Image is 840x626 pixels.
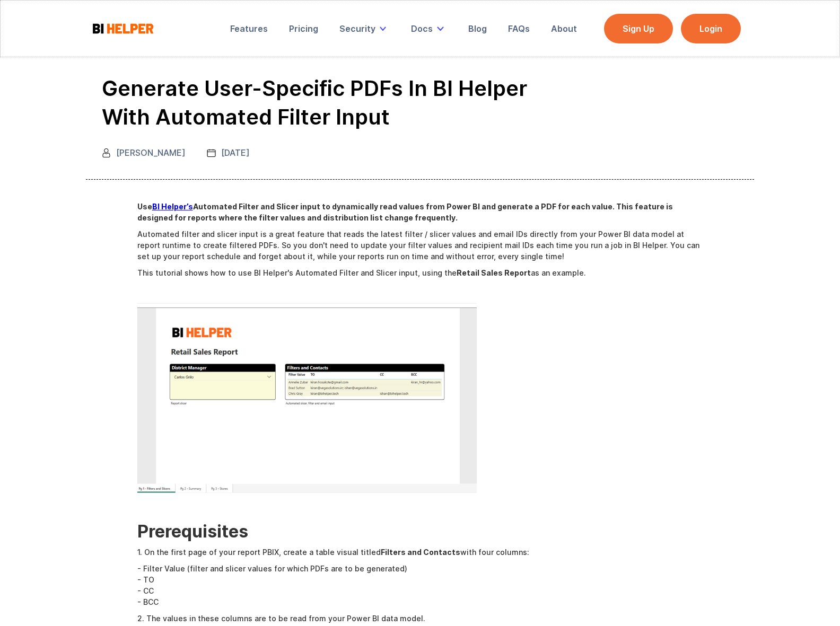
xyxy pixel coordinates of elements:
[282,17,326,40] a: Pricing
[137,613,703,624] p: 2. The values in these columns are to be read from your Power BI data model.
[102,74,579,131] h1: Generate User-specific PDFs In BI Helper with Automated Filter Input
[137,228,703,262] p: Automated filter and slicer input is a great feature that reads the latest filter / slicer values...
[501,17,537,40] a: FAQs
[461,17,494,40] a: Blog
[137,202,673,222] strong: Automated Filter and Slicer input to dynamically read values from Power BI and generate a PDF for...
[544,17,584,40] a: About
[137,202,152,211] strong: Use
[551,23,577,34] div: About
[137,267,703,278] p: This tutorial shows how to use BI Helper's Automated Filter and Slicer input, using the as an exa...
[404,17,455,40] div: Docs
[468,23,487,34] div: Blog
[137,521,248,542] strong: Prerequisites
[457,268,531,277] strong: Retail Sales Report
[508,23,530,34] div: FAQs
[152,202,193,211] a: BI Helper’s
[381,548,460,557] strong: Filters and Contacts
[137,563,703,607] p: - Filter Value (filter and slicer values for which PDFs are to be generated) - TO - CC - BCC
[230,23,268,34] div: Features
[221,147,250,158] div: [DATE]
[289,23,318,34] div: Pricing
[223,17,275,40] a: Features
[604,14,673,43] a: Sign Up
[681,14,741,43] a: Login
[137,500,703,512] p: ‍
[137,284,703,295] p: ‍
[332,17,398,40] div: Security
[411,23,433,34] div: Docs
[339,23,375,34] div: Security
[116,147,186,158] div: [PERSON_NAME]
[137,546,703,558] p: 1. On the first page of your report PBIX, create a table visual titled with four columns:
